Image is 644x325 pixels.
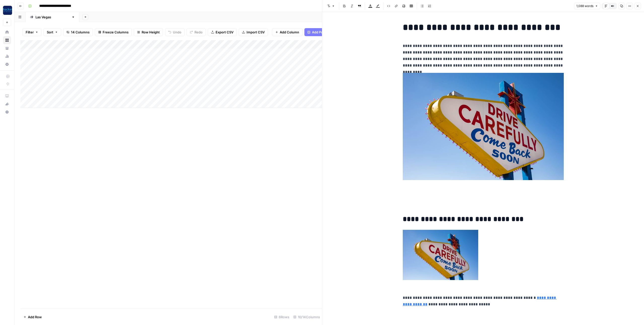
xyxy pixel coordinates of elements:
div: 6 Rows [272,313,291,321]
span: Filter [26,30,34,35]
button: Import CSV [239,28,268,36]
div: [GEOGRAPHIC_DATA] [35,15,69,20]
button: What's new? [3,100,11,108]
span: Export CSV [216,30,233,35]
a: Home [3,28,11,36]
button: Freeze Columns [95,28,132,36]
span: Add Column [280,30,299,35]
span: Import CSV [247,30,265,35]
span: 1,088 words [576,4,593,8]
button: Workspace: Rocket Pilots [3,4,11,17]
button: 14 Columns [63,28,93,36]
button: Help + Support [3,108,11,116]
span: 14 Columns [71,30,90,35]
a: AirOps Academy [3,92,11,100]
div: 10/14 Columns [291,313,322,321]
span: Add Row [28,314,42,319]
a: Browse [3,36,11,44]
button: Add Power Agent [304,28,342,36]
button: Filter [22,28,42,36]
a: Your Data [3,44,11,52]
button: Undo [165,28,185,36]
span: Row Height [142,30,160,35]
span: Freeze Columns [103,30,129,35]
a: Settings [3,60,11,68]
button: 1,088 words [574,3,600,9]
button: Export CSV [208,28,237,36]
span: Redo [194,30,203,35]
button: Redo [187,28,206,36]
div: What's new? [3,100,11,108]
img: Rocket Pilots Logo [3,6,12,15]
button: Add Column [272,28,302,36]
button: Add Row [20,313,45,321]
span: Sort [47,30,53,35]
button: Row Height [134,28,163,36]
span: Add Power Agent [312,30,339,35]
a: [GEOGRAPHIC_DATA] [26,12,79,22]
button: Sort [44,28,61,36]
span: Undo [173,30,181,35]
a: Usage [3,52,11,60]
